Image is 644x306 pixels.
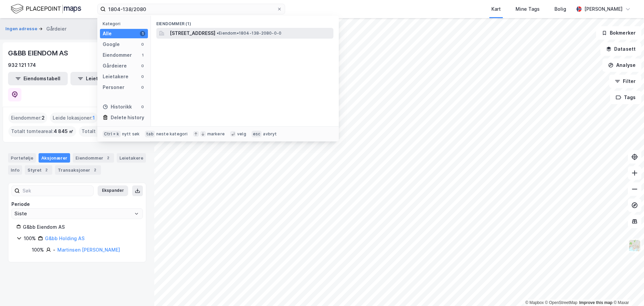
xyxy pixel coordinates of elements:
[156,131,188,137] div: neste kategori
[579,300,612,305] a: Improve this map
[70,72,130,85] button: Leietakertabell
[8,165,22,175] div: Info
[43,167,50,173] div: 2
[106,4,277,14] input: Søk på adresse, matrikkel, gårdeiere, leietakere eller personer
[217,31,281,36] span: Eiendom • 1804-138-2080-0-0
[103,103,132,111] div: Historikk
[79,126,139,137] div: Totalt byggareal :
[103,131,121,137] div: Ctrl + k
[103,73,128,81] div: Leietakere
[11,200,143,208] div: Periode
[145,131,155,137] div: tab
[103,40,120,48] div: Google
[23,223,138,231] div: G&bb Eiendom AS
[491,5,501,13] div: Kart
[609,75,641,88] button: Filter
[596,26,641,40] button: Bokmerker
[151,16,339,28] div: Eiendommer (1)
[39,153,70,163] div: Aksjonærer
[5,26,39,32] button: Ingen adresse
[8,113,47,123] div: Eiendommer :
[24,234,36,243] div: 100%
[600,42,641,56] button: Datasett
[103,51,132,59] div: Eiendommer
[140,85,145,90] div: 0
[32,246,44,254] div: 100%
[105,155,111,161] div: 2
[54,127,73,135] span: 4 845 ㎡
[103,62,127,70] div: Gårdeiere
[98,185,128,196] button: Ekspander
[8,126,76,137] div: Totalt tomteareal :
[73,153,114,163] div: Eiendommer
[610,274,644,306] iframe: Chat Widget
[25,165,52,175] div: Styret
[92,167,98,173] div: 2
[50,113,98,123] div: Leide lokasjoner :
[140,31,145,36] div: 1
[140,42,145,47] div: 0
[103,21,148,26] div: Kategori
[170,29,215,37] span: [STREET_ADDRESS]
[8,48,69,58] div: G&BB EIENDOM AS
[57,247,120,253] a: Martinsen [PERSON_NAME]
[140,104,145,110] div: 0
[8,61,36,69] div: 932 121 174
[217,31,219,36] span: •
[103,83,124,91] div: Personer
[263,131,277,137] div: avbryt
[252,131,262,137] div: esc
[103,30,112,38] div: Alle
[525,300,544,305] a: Mapbox
[53,246,55,254] div: -
[134,211,139,216] button: Open
[111,114,144,122] div: Delete history
[610,91,641,104] button: Tags
[8,153,36,163] div: Portefølje
[610,274,644,306] div: Kontrollprogram for chat
[11,3,81,15] img: logo.f888ab2527a4732fd821a326f86c7f29.svg
[207,131,225,137] div: markere
[42,114,45,122] span: 2
[516,5,540,13] div: Mine Tags
[93,114,95,122] span: 1
[602,58,641,72] button: Analyse
[140,74,145,79] div: 0
[46,25,66,33] div: Gårdeier
[117,153,146,163] div: Leietakere
[122,131,140,137] div: nytt søk
[140,63,145,69] div: 0
[545,300,578,305] a: OpenStreetMap
[628,239,641,252] img: Z
[237,131,246,137] div: velg
[45,235,85,241] a: G&bb Holding AS
[554,5,566,13] div: Bolig
[12,209,143,219] input: ClearOpen
[8,72,68,85] button: Eiendomstabell
[584,5,623,13] div: [PERSON_NAME]
[55,165,101,175] div: Transaksjoner
[140,52,145,58] div: 1
[20,186,93,196] input: Søk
